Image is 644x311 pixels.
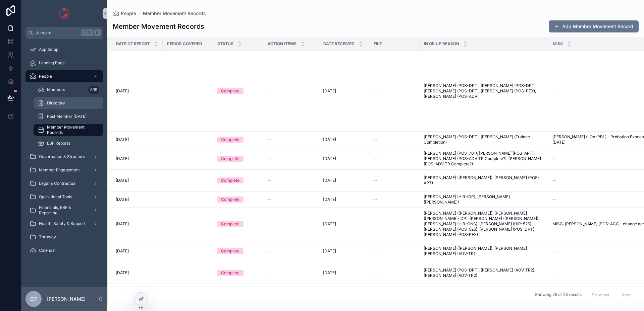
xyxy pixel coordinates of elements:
a: Operational Tools [25,191,103,203]
a: -- [267,137,315,142]
span: Thruway [39,234,56,240]
span: [PERSON_NAME] ([PERSON_NAME]), [PERSON_NAME] (POS-APT) [424,175,544,186]
a: -- [373,221,416,227]
a: Past Member [DATE] [34,110,103,123]
span: -- [552,248,556,254]
span: -- [552,178,556,183]
a: [DATE] [323,137,365,142]
a: [PERSON_NAME] (POS-701), [PERSON_NAME] (POS-APT), [PERSON_NAME] (POS-ADV TR Complete?), [PERSON_N... [424,151,544,167]
span: Landing Page [39,60,65,66]
span: [DATE] [323,197,336,202]
span: EBF Reports [47,141,70,146]
a: -- [267,221,315,227]
span: -- [552,270,556,276]
div: scrollable content [21,39,107,265]
span: Misc [553,41,563,47]
a: -- [267,178,315,183]
span: [DATE] [116,197,129,202]
a: Complete [217,156,259,162]
a: Complete [217,197,259,203]
span: Period Covered [167,41,202,47]
span: People [39,74,52,79]
a: EBF Reports [34,137,103,149]
a: Complete [217,177,259,183]
span: [DATE] [323,248,336,254]
div: Complete [221,88,239,94]
span: [DATE] [116,88,129,94]
span: File [374,41,382,47]
a: -- [267,156,315,161]
p: [PERSON_NAME] [47,296,86,302]
span: Financials, EBF & Reporting [39,205,88,216]
span: -- [267,88,271,94]
span: Status [217,41,233,47]
span: -- [552,197,556,202]
a: Health, Safety & Support [25,218,103,230]
button: Add Member Movement Record [549,20,639,32]
a: [PERSON_NAME] (POS-DPT), [PERSON_NAME] (ADV-TR2), [PERSON_NAME] (ADV-TR2) [424,267,544,278]
span: Showing 25 of 25 results [535,292,582,298]
a: [DATE] [116,156,159,161]
a: Landing Page [25,57,103,69]
a: [DATE] [116,88,159,94]
a: [DATE] [323,178,365,183]
a: Financials, EBF & Reporting [25,204,103,216]
a: -- [373,137,416,142]
a: App Setup [25,44,103,56]
span: [DATE] [116,178,129,183]
span: -- [267,137,271,142]
a: [DATE] [116,270,159,276]
a: -- [267,88,315,94]
span: Directory [47,100,65,106]
span: [DATE] [116,248,129,254]
span: -- [267,270,271,276]
span: -- [373,178,377,183]
span: Date Of Report [116,41,150,47]
a: Complete [217,88,259,94]
a: Legal & Contractual [25,177,103,189]
span: [DATE] [116,270,129,276]
a: Complete [217,137,259,143]
span: App Setup [39,47,58,52]
a: -- [373,178,416,183]
span: -- [373,270,377,276]
span: [DATE] [116,221,129,227]
a: People [113,10,136,17]
div: Complete [221,248,239,254]
span: Member Movement Records [143,10,206,17]
div: 539 [88,86,99,94]
a: Complete [217,221,259,227]
a: -- [267,248,315,254]
a: Member Engagement [25,164,103,176]
span: Member Movement Records [47,125,97,135]
a: [PERSON_NAME] (POS-DPT), [PERSON_NAME] (POS-DPT), [PERSON_NAME] (POS-DPT), [PERSON_NAME] (POS-PEX... [424,83,544,99]
a: [PERSON_NAME] ([PERSON_NAME]), [PERSON_NAME] ([PERSON_NAME]-IDP), [PERSON_NAME] ([PERSON_NAME]), ... [424,211,544,237]
span: -- [373,221,377,227]
span: K [95,30,100,35]
span: -- [267,178,271,183]
a: Members539 [34,84,103,96]
a: [DATE] [116,137,159,142]
span: [DATE] [116,156,129,161]
a: [DATE] [323,248,365,254]
a: [DATE] [116,178,159,183]
a: [DATE] [323,88,365,94]
a: -- [267,197,315,202]
span: CF [30,295,37,303]
a: [PERSON_NAME] (HIR-IDP), [PERSON_NAME] ([PERSON_NAME]) [424,194,544,205]
span: [DATE] [323,221,336,227]
span: Health, Safety & Support [39,221,86,226]
div: Complete [221,156,239,162]
div: Complete [221,221,239,227]
span: [DATE] [323,88,336,94]
span: Legal & Contractual [39,181,76,186]
a: -- [267,270,315,276]
span: -- [552,88,556,94]
span: -- [373,137,377,142]
span: -- [552,156,556,161]
div: Complete [221,270,239,276]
